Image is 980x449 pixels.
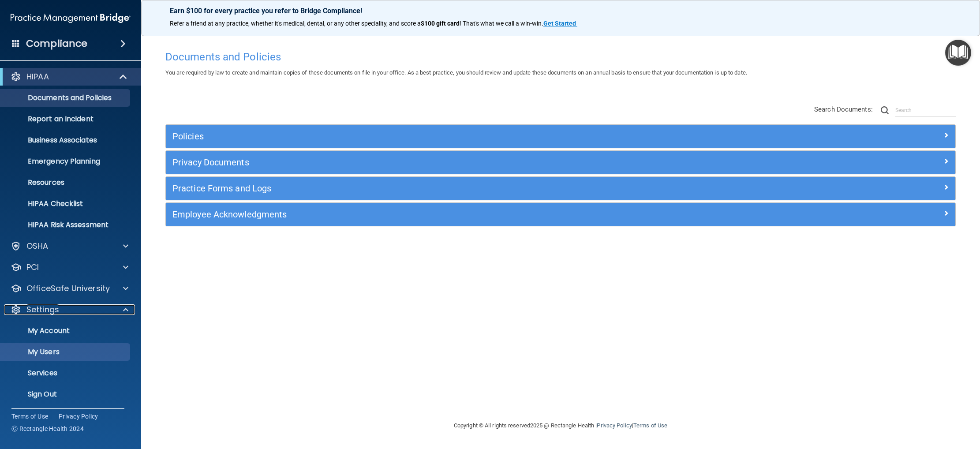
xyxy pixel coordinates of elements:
span: ! That's what we call a win-win. [460,20,543,27]
h4: Documents and Policies [165,51,956,63]
p: Services [6,369,126,378]
a: Employee Acknowledgments [172,207,949,221]
input: Search [895,104,956,117]
a: Terms of Use [11,412,48,421]
a: Settings [11,304,128,315]
a: OfficeSafe University [11,283,128,294]
p: Report an Incident [6,115,126,123]
h5: Practice Forms and Logs [172,183,752,193]
a: Privacy Documents [172,155,949,169]
strong: Get Started [543,20,576,27]
p: Documents and Policies [6,94,126,102]
a: Practice Forms and Logs [172,181,949,195]
p: HIPAA Risk Assessment [6,221,126,229]
span: You are required by law to create and maintain copies of these documents on file in your office. ... [165,69,747,76]
a: Policies [172,129,949,143]
p: Emergency Planning [6,157,126,166]
p: OSHA [26,241,49,251]
a: HIPAA [11,71,128,82]
span: Ⓒ Rectangle Health 2024 [11,424,84,433]
span: Refer a friend at any practice, whether it's medical, dental, or any other speciality, and score a [170,20,421,27]
strong: $100 gift card [421,20,460,27]
img: PMB logo [11,9,131,27]
p: Earn $100 for every practice you refer to Bridge Compliance! [170,7,951,15]
p: My Account [6,326,126,335]
a: OSHA [11,241,128,251]
a: Privacy Policy [597,422,632,429]
h4: Compliance [26,37,87,50]
p: HIPAA [26,71,49,82]
p: Business Associates [6,136,126,145]
p: HIPAA Checklist [6,199,126,208]
a: Get Started [543,20,577,27]
p: OfficeSafe University [26,283,110,294]
p: My Users [6,348,126,356]
p: PCI [26,262,39,273]
img: ic-search.3b580494.png [881,106,889,114]
div: Copyright © All rights reserved 2025 @ Rectangle Health | | [400,412,722,440]
a: PCI [11,262,128,273]
p: Settings [26,304,59,315]
p: Resources [6,178,126,187]
p: Sign Out [6,390,126,399]
a: Privacy Policy [59,412,98,421]
button: Open Resource Center [945,40,971,66]
h5: Privacy Documents [172,157,752,167]
h5: Employee Acknowledgments [172,210,752,219]
a: Terms of Use [633,422,667,429]
h5: Policies [172,131,752,141]
span: Search Documents: [814,105,873,113]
